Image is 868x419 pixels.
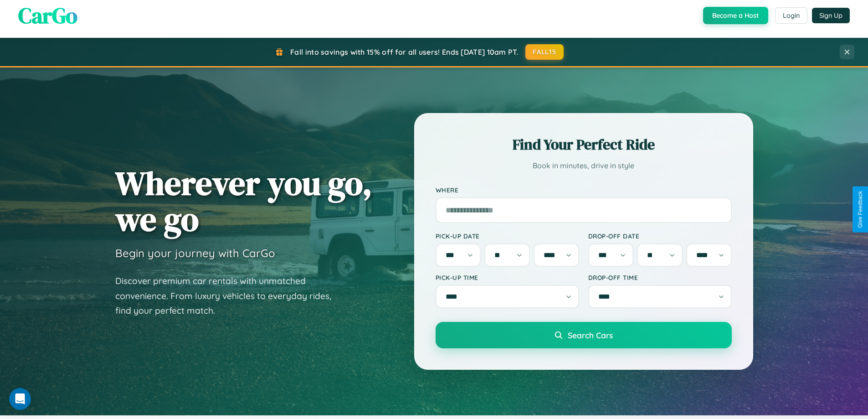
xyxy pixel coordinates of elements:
label: Pick-up Time [436,274,579,281]
label: Where [436,186,732,194]
button: Login [775,7,807,24]
div: Give Feedback [857,191,863,228]
label: Drop-off Time [588,274,732,281]
label: Pick-up Date [436,232,579,240]
p: Book in minutes, drive in style [436,159,732,172]
span: CarGo [18,0,77,31]
button: Sign Up [812,8,850,23]
p: Discover premium car rentals with unmatched convenience. From luxury vehicles to everyday rides, ... [115,274,343,318]
button: FALL15 [525,44,564,60]
span: Fall into savings with 15% off for all users! Ends [DATE] 10am PT. [290,47,519,57]
h2: Find Your Perfect Ride [436,134,732,155]
button: Become a Host [703,7,768,24]
h1: Wherever you go, we go [115,165,372,237]
h3: Begin your journey with CarGo [115,246,275,260]
button: Search Cars [436,322,732,348]
label: Drop-off Date [588,232,732,240]
span: Search Cars [568,330,613,340]
iframe: Intercom live chat [9,388,31,410]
